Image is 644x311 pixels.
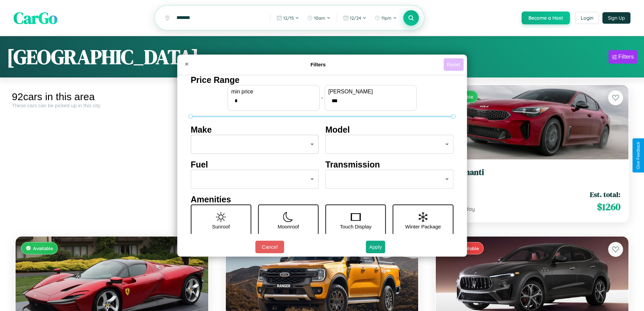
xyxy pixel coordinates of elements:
[321,93,323,102] p: -
[522,12,570,24] button: Become a Host
[314,15,325,21] span: 10am
[636,142,641,169] div: Give Feedback
[278,222,299,231] p: Moonroof
[444,168,620,184] a: Kia Amanti2024
[444,168,620,177] h3: Kia Amanti
[255,241,284,253] button: Cancel
[602,12,630,24] button: Sign Up
[191,125,319,135] h4: Make
[609,50,637,64] button: Filters
[340,222,371,231] p: Touch Display
[12,91,212,103] div: 92 cars in this area
[273,13,303,23] button: 12/15
[191,75,453,85] h4: Price Range
[7,43,199,71] h1: [GEOGRAPHIC_DATA]
[366,241,385,253] button: Apply
[371,13,400,23] button: 11pm
[405,222,441,231] p: Winter Package
[575,12,599,24] button: Login
[191,195,453,204] h4: Amenities
[33,245,53,251] span: Available
[597,200,620,214] span: $ 1260
[212,222,230,231] p: Sunroof
[304,13,334,23] button: 10am
[350,15,361,21] span: 12 / 24
[618,53,634,60] div: Filters
[191,160,319,170] h4: Fuel
[326,160,454,170] h4: Transmission
[326,125,454,135] h4: Model
[590,190,620,199] span: Est. total:
[461,205,475,212] span: / day
[328,89,413,95] label: [PERSON_NAME]
[231,89,316,95] label: min price
[193,62,444,67] h4: Filters
[381,15,391,21] span: 11pm
[283,15,294,21] span: 12 / 15
[12,103,212,108] div: These cars can be picked up in this city.
[340,13,370,23] button: 12/24
[14,7,57,29] span: CarGo
[444,58,463,71] button: Reset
